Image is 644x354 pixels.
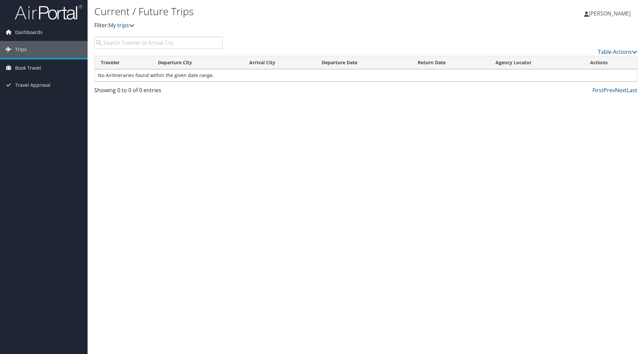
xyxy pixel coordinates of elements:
th: Actions [584,56,637,69]
div: Showing 0 to 0 of 0 entries [94,86,223,98]
a: Next [615,86,627,94]
span: Trips [15,41,27,58]
th: Agency Locator: activate to sort column ascending [489,56,584,69]
p: Filter: [94,21,456,30]
a: Last [627,86,637,94]
img: airportal-logo.png [15,4,82,20]
h1: Current / Future Trips [94,4,456,19]
a: Table Actions [598,48,637,56]
th: Traveler: activate to sort column ascending [95,56,152,69]
a: Prev [604,86,615,94]
th: Departure City: activate to sort column ascending [152,56,243,69]
span: [PERSON_NAME] [589,10,631,17]
span: Book Travel [15,60,41,76]
th: Arrival City: activate to sort column ascending [243,56,316,69]
a: [PERSON_NAME] [584,3,637,24]
input: Search Traveler or Arrival City [94,37,223,49]
a: First [592,86,604,94]
th: Return Date: activate to sort column ascending [412,56,489,69]
a: My trips [108,22,134,29]
td: No Airtineraries found within the given date range. [95,69,637,81]
span: Dashboards [15,24,42,41]
th: Departure Date: activate to sort column descending [316,56,411,69]
span: Travel Approval [15,77,51,94]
